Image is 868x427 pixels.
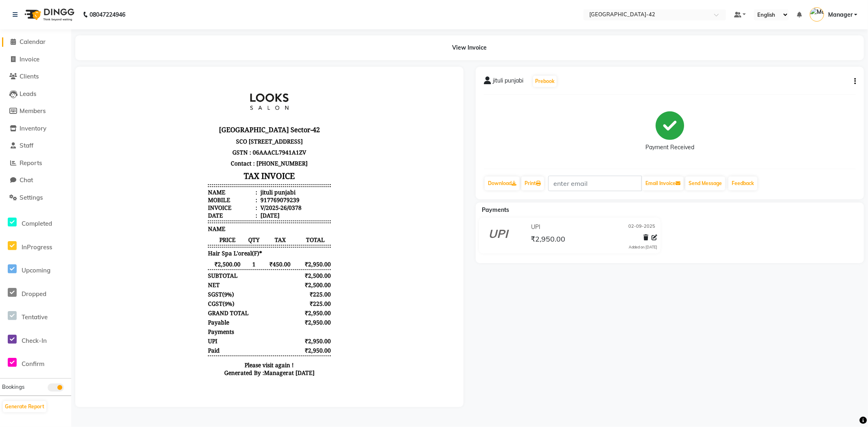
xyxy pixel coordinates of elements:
[172,121,174,129] span: :
[810,7,824,22] img: Manager
[125,61,247,72] p: SCO [STREET_ADDRESS]
[493,76,523,88] span: jituli punjabi
[175,121,216,129] div: 917769079239
[828,11,853,19] span: Manager
[216,185,247,193] span: ₹2,950.00
[685,176,725,190] button: Send Message
[164,161,177,169] span: QTY
[482,206,509,213] span: Payments
[2,89,69,99] a: Leads
[172,137,174,144] span: :
[20,90,36,98] span: Leads
[2,55,69,64] a: Invoice
[22,360,44,368] span: Confirm
[2,193,69,203] a: Settings
[20,159,42,167] span: Reports
[20,72,39,80] span: Clients
[175,137,196,144] div: [DATE]
[125,83,247,94] p: Contact : [PHONE_NUMBER]
[125,244,146,251] div: Payable
[125,225,151,233] div: ( )
[75,35,864,60] div: View Invoice
[125,150,142,158] span: NAME
[125,72,247,83] p: GSTN : 06AAACL7941A1ZV
[20,176,33,184] span: Chat
[216,234,248,242] div: ₹2,950.00
[20,38,46,46] span: Calendar
[125,174,179,182] span: Hair Spa L'oreal(F)*
[20,55,39,63] span: Invoice
[164,185,177,193] span: 1
[125,216,139,223] span: SGST
[531,223,540,231] span: UPI
[141,225,149,233] span: 9%
[125,49,247,61] h3: [GEOGRAPHIC_DATA] Sector-42
[216,206,248,214] div: ₹2,500.00
[2,107,69,116] a: Members
[22,243,52,251] span: InProgress
[177,185,216,193] span: ₹450.00
[181,294,205,302] span: Manager
[125,286,247,294] p: Please visit again !
[22,266,50,274] span: Upcoming
[125,113,174,121] div: Name
[125,234,165,242] div: GRAND TOTAL
[216,225,248,233] div: ₹225.00
[3,401,46,412] button: Generate Report
[125,216,151,223] div: ( )
[216,161,247,169] span: TOTAL
[628,223,655,231] span: 02-09-2025
[155,7,216,47] img: file_1753931007846.jpg
[90,3,125,26] b: 08047224946
[20,194,43,201] span: Settings
[125,185,164,193] span: ₹2,500.00
[125,161,164,169] span: PRICE
[22,337,47,344] span: Check-In
[20,124,46,132] span: Inventory
[216,244,248,251] div: ₹2,950.00
[2,124,69,133] a: Inventory
[125,121,174,129] div: Mobile
[141,216,149,223] span: 9%
[125,253,151,261] div: Payments
[20,142,33,149] span: Staff
[125,197,154,205] div: SUBTOTAL
[216,197,248,205] div: ₹2,500.00
[125,294,247,302] div: Generated By : at [DATE]
[642,176,684,190] button: Email Invoice
[485,176,520,190] a: Download
[125,137,174,144] div: Date
[20,107,46,115] span: Members
[216,262,248,270] div: ₹2,950.00
[172,129,174,137] span: :
[125,94,247,108] h3: TAX INVOICE
[125,262,134,270] span: UPI
[175,113,212,121] div: jituli punjabi
[728,176,757,190] a: Feedback
[645,144,694,152] div: Payment Received
[125,129,174,137] div: Invoice
[2,176,69,185] a: Chat
[531,234,565,246] span: ₹2,950.00
[629,244,657,250] div: Added on [DATE]
[2,383,24,390] span: Bookings
[125,206,136,214] div: NET
[22,220,52,227] span: Completed
[2,141,69,150] a: Staff
[172,113,174,121] span: :
[175,129,218,137] div: V/2025-26/0378
[22,290,46,298] span: Dropped
[533,76,557,87] button: Prebook
[21,3,77,26] img: logo
[125,272,136,279] div: Paid
[2,37,69,47] a: Calendar
[216,272,248,279] div: ₹2,950.00
[2,159,69,168] a: Reports
[216,216,248,223] div: ₹225.00
[548,176,642,191] input: enter email
[22,313,48,321] span: Tentative
[177,161,216,169] span: TAX
[2,72,69,81] a: Clients
[521,176,544,190] a: Print
[125,225,139,233] span: CGST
